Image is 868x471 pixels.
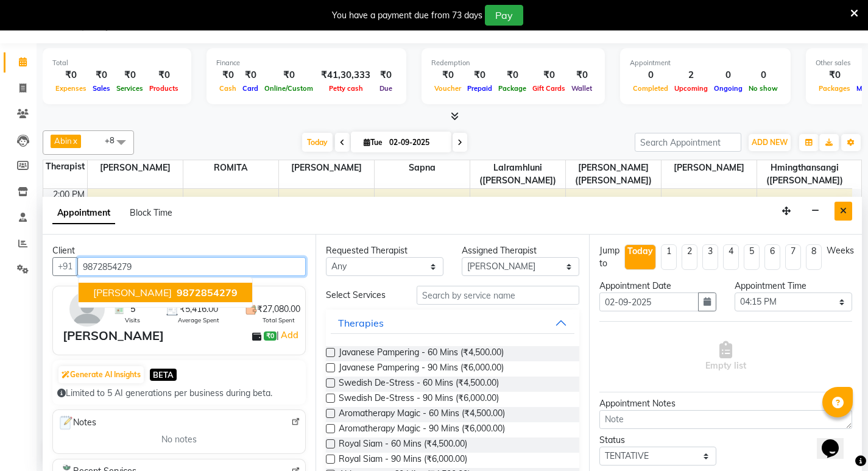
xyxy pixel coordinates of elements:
[339,346,504,361] span: Javanese Pampering - 60 Mins (₹4,500.00)
[764,244,780,270] li: 6
[376,84,395,93] span: Due
[261,68,316,82] div: ₹0
[51,188,87,201] div: 2:00 PM
[630,84,671,93] span: Completed
[566,160,661,188] span: [PERSON_NAME] ([PERSON_NAME])
[150,369,177,380] span: BETA
[54,136,72,146] span: Abin
[431,84,464,93] span: Voucher
[178,316,219,325] span: Average Spent
[339,437,467,453] span: Royal Siam - 60 Mins (₹4,500.00)
[599,280,717,292] div: Appointment Date
[239,84,261,93] span: Card
[88,160,183,175] span: [PERSON_NAME]
[834,202,852,221] button: Close
[705,341,746,372] span: Empty list
[317,289,407,302] div: Select Services
[302,133,333,152] span: Today
[635,133,741,152] input: Search Appointment
[69,291,105,327] img: avatar
[339,453,467,468] span: Royal Siam - 90 Mins (₹6,000.00)
[339,392,499,407] span: Swedish De-Stress - 90 Mins (₹6,000.00)
[464,68,495,82] div: ₹0
[326,244,443,257] div: Requested Therapist
[125,316,140,325] span: Visits
[746,68,781,82] div: 0
[130,207,172,218] span: Block Time
[599,397,852,410] div: Appointment Notes
[702,244,718,270] li: 3
[386,133,446,152] input: 2025-09-02
[183,160,278,175] span: ROMITA
[485,5,523,26] button: Pay
[816,84,853,93] span: Packages
[63,327,164,345] div: [PERSON_NAME]
[261,84,316,93] span: Online/Custom
[43,160,87,173] div: Therapist
[52,68,90,82] div: ₹0
[375,160,470,175] span: Sapna
[599,434,717,447] div: Status
[495,84,529,93] span: Package
[264,331,277,341] span: ₹0
[495,68,529,82] div: ₹0
[58,415,96,431] span: Notes
[711,68,746,82] div: 0
[93,286,172,299] span: [PERSON_NAME]
[331,312,574,334] button: Therapies
[752,138,788,147] span: ADD NEW
[682,244,697,270] li: 2
[338,316,384,330] div: Therapies
[361,138,386,147] span: Tue
[816,68,853,82] div: ₹0
[529,68,568,82] div: ₹0
[339,361,504,377] span: Javanese Pampering - 90 Mins (₹6,000.00)
[662,160,757,175] span: [PERSON_NAME]
[568,84,595,93] span: Wallet
[180,303,218,316] span: ₹5,416.00
[113,68,146,82] div: ₹0
[417,286,579,305] input: Search by service name
[749,134,791,151] button: ADD NEW
[146,68,182,82] div: ₹0
[113,84,146,93] span: Services
[470,160,565,188] span: Lalramhluni ([PERSON_NAME])
[279,160,374,175] span: [PERSON_NAME]
[90,84,113,93] span: Sales
[817,422,856,459] iframe: chat widget
[568,68,595,82] div: ₹0
[52,58,182,68] div: Total
[339,422,505,437] span: Aromatherapy Magic - 90 Mins (₹6,000.00)
[723,244,739,270] li: 4
[52,244,306,257] div: Client
[216,68,239,82] div: ₹0
[177,286,238,299] span: 9872854279
[464,84,495,93] span: Prepaid
[806,244,822,270] li: 8
[735,280,852,292] div: Appointment Time
[599,292,699,311] input: yyyy-mm-dd
[339,377,499,392] span: Swedish De-Stress - 60 Mins (₹4,500.00)
[711,84,746,93] span: Ongoing
[671,84,711,93] span: Upcoming
[52,202,115,224] span: Appointment
[130,303,135,316] span: 5
[661,244,677,270] li: 1
[90,68,113,82] div: ₹0
[339,407,505,422] span: Aromatherapy Magic - 60 Mins (₹4,500.00)
[757,160,853,188] span: Hmingthansangi ([PERSON_NAME])
[257,303,300,316] span: ₹27,080.00
[746,84,781,93] span: No show
[326,84,366,93] span: Petty cash
[630,58,781,68] div: Appointment
[599,244,619,270] div: Jump to
[462,244,579,257] div: Assigned Therapist
[57,387,301,400] div: Limited to 5 AI generations per business during beta.
[431,68,464,82] div: ₹0
[216,58,397,68] div: Finance
[431,58,595,68] div: Redemption
[375,68,397,82] div: ₹0
[161,433,197,446] span: No notes
[744,244,760,270] li: 5
[671,68,711,82] div: 2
